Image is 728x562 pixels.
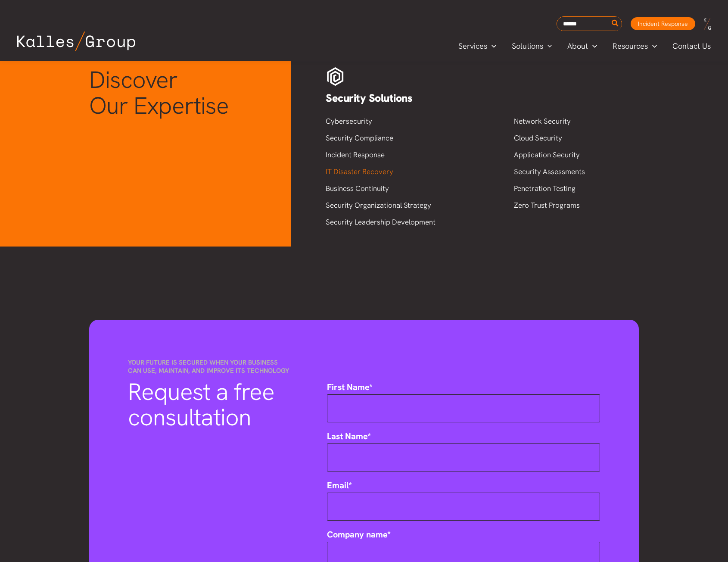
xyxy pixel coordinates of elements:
a: Cloud Security [514,133,562,143]
span: Email [327,480,348,491]
span: Resources [613,40,648,53]
a: Contact Us [665,40,719,53]
a: Incident Response [631,17,695,30]
nav: Primary Site Navigation [451,39,719,53]
button: Search [610,17,621,31]
a: SolutionsMenu Toggle [504,40,560,53]
a: Zero Trust Programs [514,200,580,210]
a: Security Leadership Development [326,217,436,227]
span: Menu Toggle [487,40,496,53]
a: Network Security [514,116,571,126]
span: Menu Toggle [648,40,657,53]
a: ResourcesMenu Toggle [605,40,665,53]
span: Your future is secured when your business can use, maintain, and improve its technology [128,358,289,375]
a: Business Continuity [326,184,389,193]
img: Kalles Group [17,31,135,51]
span: Contact Us [672,40,711,53]
a: IT Disaster Recovery [326,167,393,176]
span: Request a free consultation [128,376,274,433]
a: Security Compliance [326,133,393,143]
span: Discover Our Expertise [89,64,229,121]
a: Security Assessments [514,167,585,176]
span: Company name [327,529,387,540]
a: Penetration Testing [514,184,576,193]
span: Services [458,40,487,53]
h4: Security Solutions [326,91,694,105]
span: Last Name [327,431,367,442]
a: Cybersecurity [326,116,372,126]
span: About [567,40,588,53]
a: Application Security [514,150,580,159]
span: Menu Toggle [543,40,552,53]
a: AboutMenu Toggle [560,40,605,53]
span: Solutions [512,40,543,53]
span: Menu Toggle [588,40,597,53]
a: Incident Response [326,150,385,159]
a: Security Organizational Strategy [326,200,431,210]
a: ServicesMenu Toggle [451,40,504,53]
span: First Name [327,381,369,393]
